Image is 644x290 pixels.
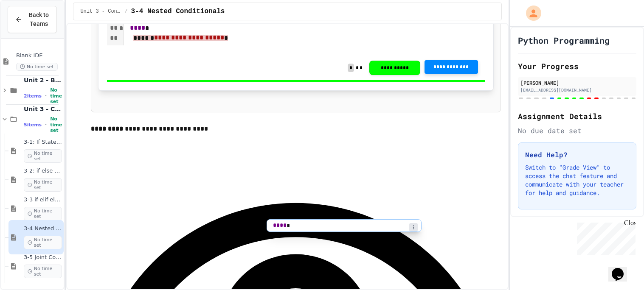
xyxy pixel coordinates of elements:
[16,52,62,59] span: Blank IDE
[24,196,62,204] span: 3-3 if-elif-else Statements
[24,207,62,220] span: No time set
[518,60,636,72] h2: Your Progress
[28,11,50,28] span: Back to Teams
[520,79,634,86] div: [PERSON_NAME]
[8,6,57,33] button: Back to Teams
[24,76,62,84] span: Unit 2 - Basic Structures
[24,105,62,113] span: Unit 3 - Conditionals
[124,8,127,15] span: /
[518,34,610,46] h1: Python Programming
[24,167,62,175] span: 3-2: if-else Statements
[24,178,62,192] span: No time set
[525,163,629,197] p: Switch to "Grade View" to access the chat feature and communicate with your teacher for help and ...
[50,116,62,133] span: No time set
[24,93,42,99] span: 2 items
[24,236,62,249] span: No time set
[24,149,62,163] span: No time set
[3,3,59,54] div: Chat with us now!Close
[24,254,62,261] span: 3-5 Joint Conditionals
[24,139,62,146] span: 3-1: If Statements
[45,121,47,128] span: •
[45,92,47,99] span: •
[608,256,636,282] iframe: chat widget
[525,150,629,160] h3: Need Help?
[518,125,636,136] div: No due date set
[50,87,62,104] span: No time set
[518,110,636,122] h2: Assignment Details
[80,8,121,15] span: Unit 3 - Conditionals
[24,225,62,232] span: 3-4 Nested Conditionals
[517,3,543,23] div: My Account
[24,265,62,278] span: No time set
[16,63,58,71] span: No time set
[520,87,634,93] div: [EMAIL_ADDRESS][DOMAIN_NAME]
[574,219,636,255] iframe: chat widget
[131,6,225,17] span: 3-4 Nested Conditionals
[24,122,42,128] span: 5 items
